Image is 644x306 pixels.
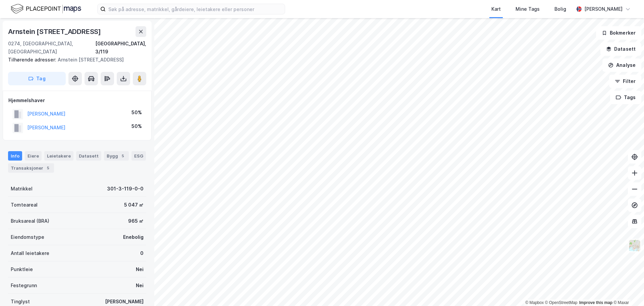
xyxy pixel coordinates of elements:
div: Tomteareal [11,201,38,209]
div: 0274, [GEOGRAPHIC_DATA], [GEOGRAPHIC_DATA] [8,40,95,56]
div: [PERSON_NAME] [584,5,623,13]
a: OpenStreetMap [545,300,578,305]
div: 965 ㎡ [128,217,144,225]
div: Kontrollprogram for chat [610,274,644,306]
span: Tilhørende adresser: [8,57,58,62]
div: 301-3-119-0-0 [107,185,144,193]
button: Datasett [600,42,641,56]
button: Tags [610,91,641,104]
div: Leietakere [44,151,73,161]
div: Hjemmelshaver [8,96,146,104]
img: Z [628,239,641,252]
div: Info [8,151,22,161]
div: ESG [131,151,146,161]
div: 50% [131,122,142,130]
div: Eiere [25,151,42,161]
div: Bolig [554,5,566,13]
div: Eiendomstype [11,233,44,241]
img: logo.f888ab2527a4732fd821a326f86c7f29.svg [11,3,81,15]
div: Datasett [76,151,101,161]
div: [PERSON_NAME] [105,298,144,306]
div: Kart [491,5,501,13]
div: Matrikkel [11,185,33,193]
div: Bruksareal (BRA) [11,217,49,225]
div: Bygg [104,151,129,161]
div: Nei [136,265,144,273]
div: 5 047 ㎡ [124,201,144,209]
div: Antall leietakere [11,249,49,257]
button: Bokmerker [596,26,641,40]
div: 0 [140,249,144,257]
div: Enebolig [123,233,144,241]
div: Arnstein [STREET_ADDRESS] [8,56,141,64]
button: Analyse [602,58,641,72]
div: 5 [119,152,126,159]
div: 5 [45,165,51,171]
div: [GEOGRAPHIC_DATA], 3/119 [95,40,146,56]
input: Søk på adresse, matrikkel, gårdeiere, leietakere eller personer [106,4,285,14]
div: Tinglyst [11,298,30,306]
div: 50% [131,108,142,117]
div: Nei [136,281,144,290]
div: Festegrunn [11,281,37,290]
div: Transaksjoner [8,163,54,173]
div: Punktleie [11,265,33,273]
iframe: Chat Widget [610,274,644,306]
button: Filter [609,75,641,88]
button: Tag [8,72,66,85]
a: Improve this map [579,300,612,305]
a: Mapbox [525,300,544,305]
div: Arnstein [STREET_ADDRESS] [8,26,102,37]
div: Mine Tags [516,5,540,13]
